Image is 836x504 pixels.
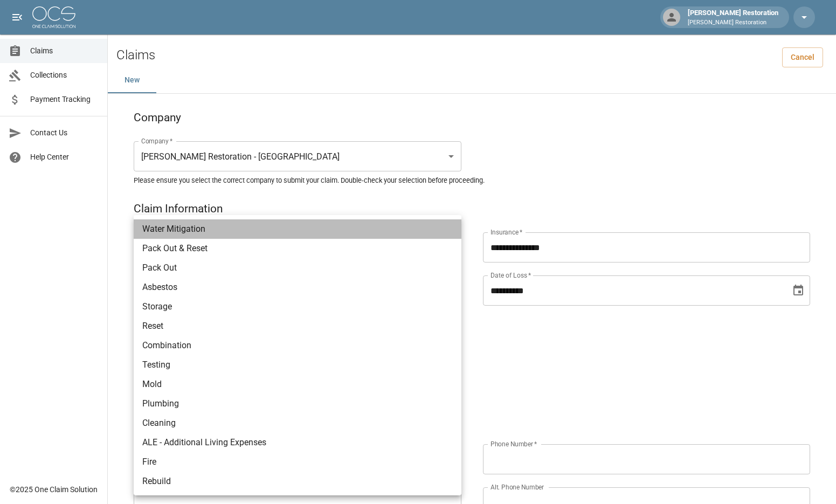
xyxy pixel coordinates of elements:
li: Storage [134,297,461,316]
li: Combination [134,336,461,355]
li: Cleaning [134,413,461,433]
li: Fire [134,452,461,472]
li: Plumbing [134,394,461,413]
li: Water Mitigation [134,219,461,239]
li: Rebuild [134,472,461,491]
li: Pack Out & Reset [134,239,461,258]
li: Pack Out [134,258,461,278]
li: ALE - Additional Living Expenses [134,433,461,452]
li: Mold [134,375,461,394]
li: Asbestos [134,278,461,297]
li: Testing [134,355,461,375]
li: Reset [134,316,461,336]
